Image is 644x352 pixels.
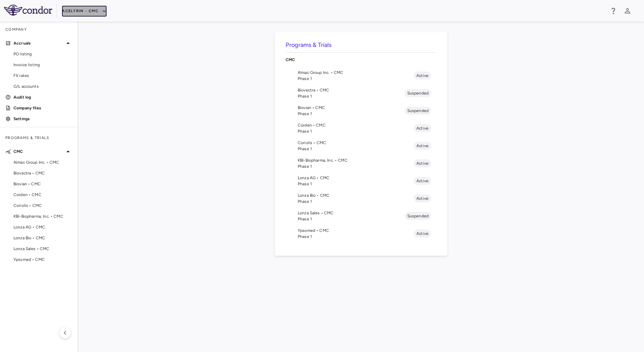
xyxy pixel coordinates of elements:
[414,195,431,201] span: Active
[405,213,431,219] span: Suspended
[298,105,405,111] span: Biovian • CMC
[13,213,72,219] span: KBI-Biopharma, Inc. • CMC
[13,181,72,187] span: Biovian • CMC
[13,148,64,155] p: CMC
[286,57,437,63] p: CMC
[298,192,414,198] span: Lonza Bio • CMC
[298,216,405,222] span: Phase 1
[13,51,72,57] span: PO listing
[13,235,72,241] span: Lonza Bio • CMC
[298,122,414,128] span: Corden • CMC
[298,128,414,134] span: Phase 1
[13,192,72,198] span: Corden • CMC
[298,227,414,234] span: Ypsomed • CMC
[286,40,437,50] h6: Programs & Trials
[298,146,414,152] span: Phase 1
[13,73,72,79] span: FX rates
[13,94,72,100] p: Audit log
[286,102,437,119] li: Biovian • CMCPhase 1Suspended
[13,224,72,230] span: Lonza AG • CMC
[414,178,431,184] span: Active
[13,83,72,89] span: G/L accounts
[298,76,414,82] span: Phase 1
[298,198,414,205] span: Phase 1
[298,181,414,187] span: Phase 1
[414,73,431,79] span: Active
[13,40,64,46] p: Accruals
[286,67,437,84] li: Almac Group Inc. • CMCPhase 1Active
[286,84,437,102] li: Biovectra • CMCPhase 1Suspended
[298,111,405,117] span: Phase 1
[62,6,107,17] button: Acelyrin - CMC
[414,125,431,131] span: Active
[13,246,72,252] span: Lonza Sales • CMC
[298,157,414,163] span: KBI-Biopharma, Inc. • CMC
[13,202,72,209] span: Coriolis • CMC
[13,105,72,111] p: Company files
[286,172,437,190] li: Lonza AG • CMCPhase 1Active
[414,143,431,149] span: Active
[286,190,437,207] li: Lonza Bio • CMCPhase 1Active
[13,256,72,263] span: Ypsomed • CMC
[286,119,437,137] li: Corden • CMCPhase 1Active
[298,175,414,181] span: Lonza AG • CMC
[13,116,72,122] p: Settings
[298,210,405,216] span: Lonza Sales • CMC
[298,93,405,99] span: Phase 1
[414,231,431,237] span: Active
[286,155,437,172] li: KBI-Biopharma, Inc. • CMCPhase 1Active
[298,70,414,76] span: Almac Group Inc. • CMC
[4,5,52,16] img: logo-full-SnFGN8VE.png
[405,108,431,114] span: Suspended
[414,160,431,166] span: Active
[13,170,72,176] span: Biovectra • CMC
[286,207,437,225] li: Lonza Sales • CMCPhase 1Suspended
[286,137,437,155] li: Coriolis • CMCPhase 1Active
[405,90,431,96] span: Suspended
[13,62,72,68] span: Invoice listing
[298,87,405,93] span: Biovectra • CMC
[298,234,414,240] span: Phase 1
[286,53,437,67] div: CMC
[298,140,414,146] span: Coriolis • CMC
[13,159,72,165] span: Almac Group Inc. • CMC
[286,225,437,242] li: Ypsomed • CMCPhase 1Active
[298,163,414,169] span: Phase 1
